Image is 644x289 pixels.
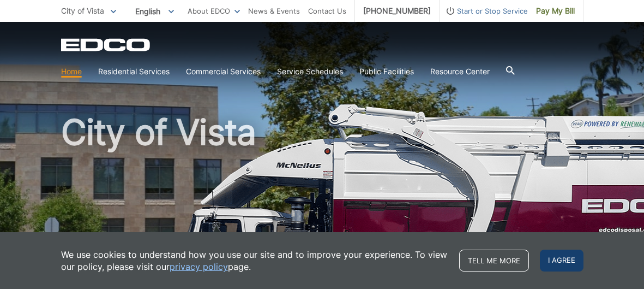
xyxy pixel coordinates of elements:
[61,249,448,273] p: We use cookies to understand how you use our site and to improve your experience. To view our pol...
[61,38,152,51] a: EDCD logo. Return to the homepage.
[540,250,583,272] span: I agree
[308,5,346,17] a: Contact Us
[430,66,490,78] a: Resource Center
[127,2,182,20] span: English
[459,250,529,272] a: Tell me more
[359,66,414,78] a: Public Facilities
[277,66,343,78] a: Service Schedules
[186,66,261,78] a: Commercial Services
[98,66,170,78] a: Residential Services
[170,261,228,273] a: privacy policy
[536,5,575,17] span: Pay My Bill
[248,5,300,17] a: News & Events
[61,66,82,78] a: Home
[61,6,104,15] span: City of Vista
[188,5,240,17] a: About EDCO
